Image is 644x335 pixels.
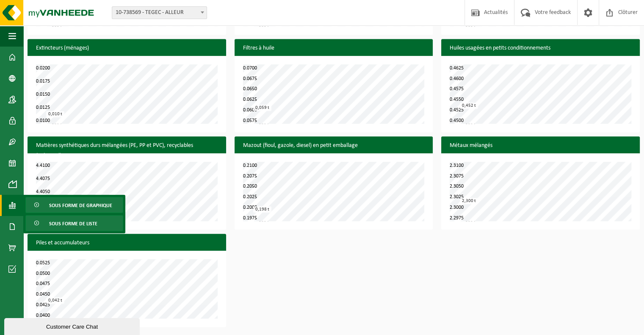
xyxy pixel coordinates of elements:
span: 10-738569 - TEGEC - ALLEUR [112,6,207,19]
div: 0,059 t [253,105,271,111]
h3: Métaux mélangés [441,136,640,155]
iframe: chat widget [4,316,141,335]
div: 0,198 t [253,206,271,213]
h3: Mazout (fioul, gazole, diesel) en petit emballage [235,136,433,155]
a: Sous forme de liste [25,215,123,231]
div: 0,010 t [46,111,64,117]
span: 10-738569 - TEGEC - ALLEUR [112,7,207,19]
h3: Extincteurs (ménages) [28,39,226,58]
h3: Filtres à huile [235,39,433,58]
a: Sous forme de graphique [25,197,123,213]
h3: Piles et accumulateurs [28,234,226,252]
span: Sous forme de liste [49,216,97,232]
h3: Huiles usagées en petits conditionnements [441,39,640,58]
div: 0,042 t [46,297,64,304]
span: Sous forme de graphique [49,197,112,213]
h3: Matières synthétiques durs mélangées (PE, PP et PVC), recyclables (industriel) [28,136,226,165]
div: 2,300 t [460,198,478,204]
div: 0,452 t [460,102,478,109]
